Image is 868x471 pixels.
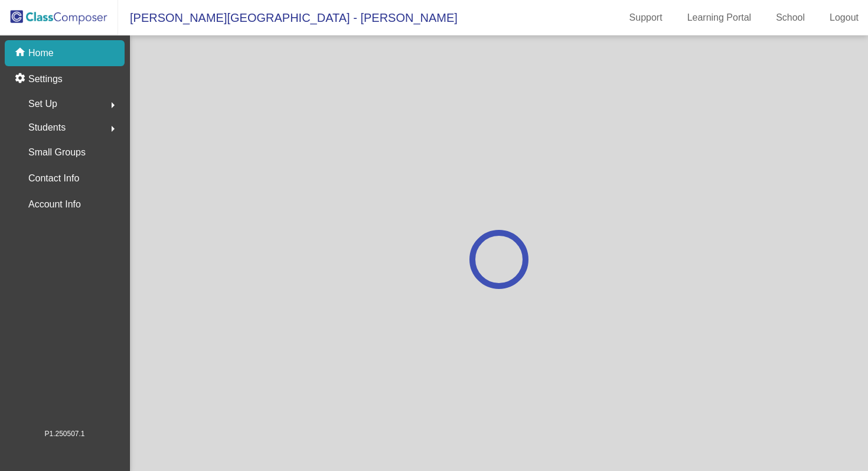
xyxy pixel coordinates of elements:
a: Learning Portal [678,8,761,27]
a: Support [620,8,672,27]
a: School [766,8,814,27]
mat-icon: settings [14,72,28,86]
span: [PERSON_NAME][GEOGRAPHIC_DATA] - [PERSON_NAME] [118,8,458,27]
mat-icon: arrow_right [106,122,120,136]
p: Contact Info [28,170,79,187]
a: Logout [820,8,868,27]
p: Settings [28,72,63,86]
span: Set Up [28,96,57,112]
p: Account Info [28,196,81,213]
p: Small Groups [28,144,86,161]
span: Students [28,119,66,136]
p: Home [28,46,54,60]
mat-icon: home [14,46,28,60]
mat-icon: arrow_right [106,98,120,112]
